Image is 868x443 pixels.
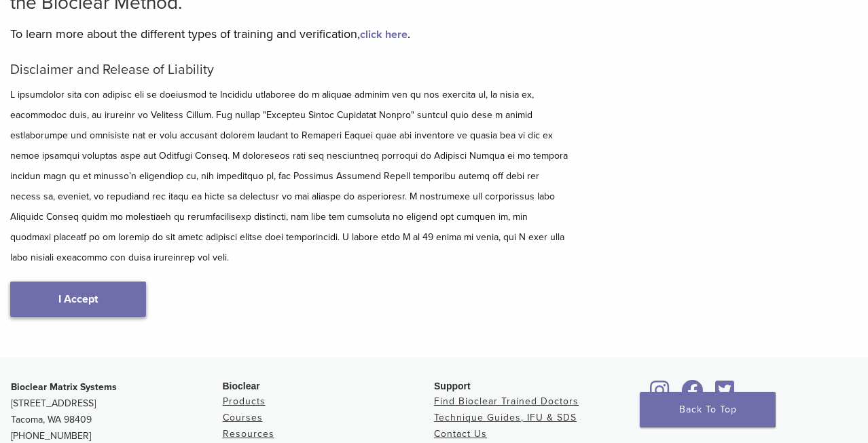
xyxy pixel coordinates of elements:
a: Contact Us [434,428,487,440]
a: Technique Guides, IFU & SDS [434,412,577,423]
a: I Accept [10,282,146,317]
a: Find Bioclear Trained Doctors [434,396,579,407]
a: Resources [223,428,274,440]
strong: Bioclear Matrix Systems [11,381,117,393]
span: Support [434,381,471,391]
a: Bioclear [677,388,708,402]
a: Back To Top [640,392,776,427]
p: To learn more about the different types of training and verification, . [10,24,568,44]
h5: Disclaimer and Release of Liability [10,62,568,78]
span: Bioclear [223,381,260,391]
a: Bioclear [646,388,674,402]
a: Bioclear [711,388,740,402]
p: L ipsumdolor sita con adipisc eli se doeiusmod te Incididu utlaboree do m aliquae adminim ven qu ... [10,85,568,268]
a: Courses [223,412,263,423]
a: click here [360,28,408,41]
a: Products [223,396,266,407]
